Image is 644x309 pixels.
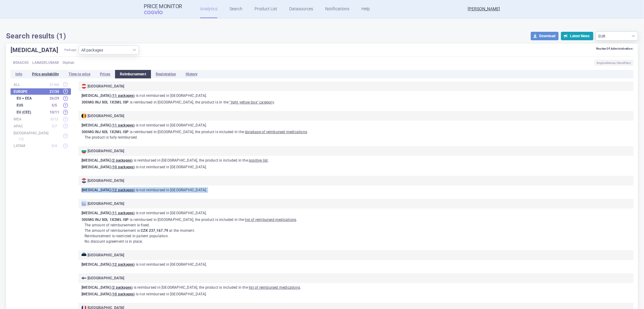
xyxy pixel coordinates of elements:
li: Info [11,70,27,78]
p: is reimbursed in [GEOGRAPHIC_DATA] , the product is included in the . [82,129,633,135]
p: is not reimbursed in [GEOGRAPHIC_DATA] . [82,291,633,297]
a: Price MonitorCOGVIO [144,3,182,15]
p: is not reimbursed in [GEOGRAPHIC_DATA] . [82,123,633,128]
strong: [MEDICAL_DATA] [82,188,135,192]
div: EU + EEA 26/29 [11,95,71,102]
strong: [MEDICAL_DATA] [82,285,133,290]
strong: All [14,83,47,87]
div: 27 / 35 [47,89,62,95]
span: B06AC05 [13,60,29,66]
p: is reimbursed in [GEOGRAPHIC_DATA] , the product is included in the . [82,217,633,222]
li: Registration [151,70,181,78]
u: database of reimbursed medications [245,130,307,134]
strong: Europe [14,90,47,94]
img: Czech Republic [82,201,86,206]
div: All31/60 [11,81,71,88]
img: Estonia [82,253,86,258]
strong: [GEOGRAPHIC_DATA] [14,131,48,135]
strong: EU (CEE) [17,110,47,114]
u: list of reimbursed medications [249,285,300,290]
span: Angioedemas, Hereditary [594,60,633,66]
u: ( 12 packages ) [111,188,135,192]
strong: EU + EEA [17,97,47,100]
div: [GEOGRAPHIC_DATA] [82,201,630,206]
span: Orphan [62,60,74,66]
u: ( 2 packages ) [111,285,133,290]
p: The product is fully reimbursed . [85,135,633,140]
p: The amount of reimbursement is at the moment . [85,228,633,233]
strong: Price Monitor [144,3,182,9]
div: 3 / 7 [47,123,62,129]
strong: 300MG INJ SOL 1X2ML ISP [82,218,129,222]
div: [GEOGRAPHIC_DATA] [82,253,630,258]
div: [GEOGRAPHIC_DATA] [82,178,630,183]
strong: MEA [14,117,47,121]
u: ( 11 packages ) [111,211,135,215]
div: APAC 3/7 [11,123,71,129]
li: Prices [95,70,115,78]
strong: [MEDICAL_DATA] [82,165,135,169]
div: [GEOGRAPHIC_DATA] 1/2 [11,130,71,142]
strong: [MEDICAL_DATA] [82,262,135,267]
u: ( 10 packages ) [111,292,135,296]
strong: APAC [14,124,47,128]
strong: CZK 237,167.79 [141,228,168,233]
div: [GEOGRAPHIC_DATA] [82,149,630,153]
div: [GEOGRAPHIC_DATA] [82,84,630,89]
div: EU5 5/5 [11,102,71,108]
div: Routes Of Administration: [596,47,633,51]
u: positive list [249,158,268,163]
span: Package: [64,45,77,54]
strong: 300MG INJ SOL 1X2ML ISP [82,130,129,134]
p: is not reimbursed in [GEOGRAPHIC_DATA] . [82,164,633,170]
p: is reimbursed in [GEOGRAPHIC_DATA] , the product is included in the . [82,285,633,290]
img: Finland [82,276,86,281]
u: ( 11 packages ) [111,94,135,98]
u: ( 10 packages ) [111,165,135,169]
button: Latest News [561,32,593,40]
img: Croatia [82,178,86,183]
li: Reimbursement [115,70,151,78]
div: LATAM 0/4 [11,143,71,149]
strong: 300MG INJ SOL 1X2ML ISP [82,100,129,104]
u: list of reimbursed medications [245,218,296,222]
div: [GEOGRAPHIC_DATA] [82,276,630,281]
div: 10 / 11 [47,109,62,115]
u: ( 2 packages ) [111,158,133,163]
li: Price availability [27,70,64,78]
p: No discount agreement is in place . [85,239,633,244]
strong: [MEDICAL_DATA] [82,211,135,215]
div: 31 / 60 [47,82,62,88]
div: Europe 27/35 [11,88,71,95]
strong: [MEDICAL_DATA] [82,123,135,127]
img: Bulgaria [82,149,86,153]
button: Download [531,32,559,40]
h1: Search results (1) [6,31,66,41]
u: ( 12 packages ) [111,262,135,267]
div: 0 / 12 [47,116,62,122]
p: is not reimbursed in [GEOGRAPHIC_DATA] . [82,187,633,193]
strong: EU5 [17,104,47,107]
p: is not reimbursed in [GEOGRAPHIC_DATA] . [82,93,633,98]
span: LANADELUMAB [32,60,59,66]
strong: [MEDICAL_DATA] [82,94,135,98]
strong: LATAM [14,144,47,148]
p: Reimbursement is restricted in patient population . [85,233,633,239]
p: is not reimbursed in [GEOGRAPHIC_DATA] . [82,262,633,267]
strong: [MEDICAL_DATA] [82,158,133,163]
p: is reimbursed in [GEOGRAPHIC_DATA] , the product is in the . [82,100,633,105]
img: Austria [82,84,86,89]
p: The amount of reimbursement is fixed . [85,222,633,228]
div: 5 / 5 [47,102,62,108]
div: 1 / 2 [14,136,29,142]
div: [GEOGRAPHIC_DATA] [82,113,630,118]
u: ( 11 packages ) [111,123,135,127]
li: Time to price [64,70,95,78]
strong: [MEDICAL_DATA] [82,292,135,296]
p: is not reimbursed in [GEOGRAPHIC_DATA] . [82,210,633,216]
div: MEA 0/12 [11,116,71,122]
u: "light yellow box" category [229,100,274,104]
li: History [181,70,202,78]
div: 0 / 4 [47,143,62,149]
h1: [MEDICAL_DATA] [11,45,64,54]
